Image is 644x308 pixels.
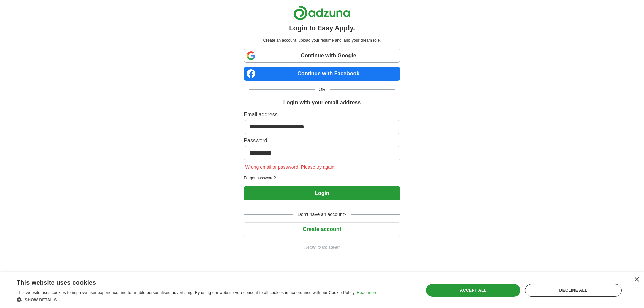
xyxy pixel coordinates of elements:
[357,290,377,295] a: Read more, opens a new window
[17,276,361,287] div: This website uses cookies
[25,298,57,302] span: Show details
[426,284,521,297] div: Accept all
[244,164,337,170] span: Wrong email or password. Please try again.
[244,222,400,236] button: Create account
[293,5,351,20] img: Adzuna logo
[289,23,355,33] h1: Login to Easy Apply.
[525,284,622,297] div: Decline all
[315,86,330,93] span: OR
[244,186,400,200] button: Login
[634,277,639,282] div: Close
[17,290,356,295] span: This website uses cookies to improve user experience and to enable personalised advertising. By u...
[283,99,361,107] h1: Login with your email address
[17,296,377,303] div: Show details
[245,37,399,43] p: Create an account, upload your resume and land your dream role.
[244,49,400,63] a: Continue with Google
[244,244,400,250] a: Return to job advert
[244,175,400,181] a: Forgot password?
[244,111,400,119] label: Email address
[244,137,400,145] label: Password
[244,67,400,81] a: Continue with Facebook
[244,226,400,232] a: Create account
[293,211,351,218] span: Don't have an account?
